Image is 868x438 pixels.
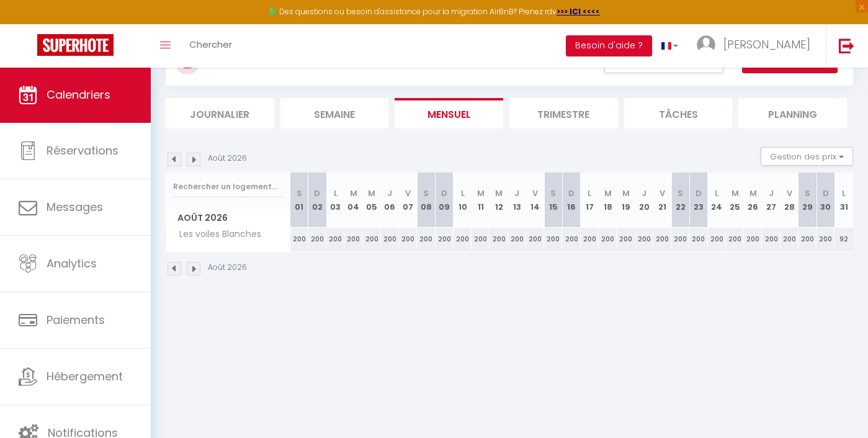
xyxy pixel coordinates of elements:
[47,256,97,271] span: Analytics
[568,187,575,199] abbr: D
[441,187,447,199] abbr: D
[290,172,308,228] th: 01
[514,187,519,199] abbr: J
[769,187,774,199] abbr: J
[834,228,853,251] div: 92
[280,98,389,128] li: Semaine
[653,172,671,228] th: 21
[477,187,485,199] abbr: M
[726,228,744,251] div: 200
[472,228,490,251] div: 200
[761,147,853,166] button: Gestion des prix
[166,209,290,227] span: Août 2026
[290,228,308,251] div: 200
[37,34,114,56] img: Super Booking
[461,187,465,199] abbr: L
[368,187,375,199] abbr: M
[47,143,119,158] span: Réservations
[436,228,454,251] div: 200
[532,187,538,199] abbr: V
[47,87,110,102] span: Calendriers
[47,369,123,384] span: Hébergement
[689,172,707,228] th: 23
[363,228,381,251] div: 200
[696,187,702,199] abbr: D
[381,228,399,251] div: 200
[326,228,344,251] div: 200
[297,187,302,199] abbr: S
[381,172,399,228] th: 06
[581,228,599,251] div: 200
[544,172,562,228] th: 15
[47,312,105,328] span: Paiements
[726,172,744,228] th: 25
[557,6,600,17] a: >>> ICI <<<<
[749,187,757,199] abbr: M
[678,187,683,199] abbr: S
[708,228,726,251] div: 200
[687,24,826,68] a: ... [PERSON_NAME]
[308,228,326,251] div: 200
[781,228,799,251] div: 200
[550,187,556,199] abbr: S
[344,228,362,251] div: 200
[423,187,429,199] abbr: S
[799,228,817,251] div: 200
[495,187,503,199] abbr: M
[805,187,810,199] abbr: S
[566,35,652,56] button: Besoin d'aide ?
[509,98,618,128] li: Trimestre
[490,172,508,228] th: 12
[762,228,780,251] div: 200
[314,187,320,199] abbr: D
[604,187,612,199] abbr: M
[834,172,853,228] th: 31
[208,153,247,164] p: Août 2026
[738,98,847,128] li: Planning
[490,228,508,251] div: 200
[744,172,762,228] th: 26
[599,228,617,251] div: 200
[732,187,739,199] abbr: M
[387,187,392,199] abbr: J
[617,172,635,228] th: 19
[817,228,834,251] div: 200
[642,187,647,199] abbr: J
[842,187,846,199] abbr: L
[715,187,718,199] abbr: L
[168,228,264,241] span: Les voiles Blanches
[454,172,472,228] th: 10
[708,172,726,228] th: 24
[622,187,630,199] abbr: M
[508,172,526,228] th: 13
[395,98,503,128] li: Mensuel
[334,187,338,199] abbr: L
[350,187,357,199] abbr: M
[762,172,780,228] th: 27
[562,172,580,228] th: 16
[823,187,829,199] abbr: D
[635,228,653,251] div: 200
[689,228,707,251] div: 200
[799,172,817,228] th: 29
[399,172,417,228] th: 07
[417,228,435,251] div: 200
[817,172,834,228] th: 30
[436,172,454,228] th: 09
[173,176,283,198] input: Rechercher un logement...
[363,172,381,228] th: 05
[405,187,411,199] abbr: V
[526,172,544,228] th: 14
[526,228,544,251] div: 200
[635,172,653,228] th: 20
[508,228,526,251] div: 200
[47,199,103,215] span: Messages
[723,37,810,52] span: [PERSON_NAME]
[166,98,274,128] li: Journalier
[697,35,715,54] img: ...
[189,38,232,51] span: Chercher
[180,24,241,68] a: Chercher
[562,228,580,251] div: 200
[599,172,617,228] th: 18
